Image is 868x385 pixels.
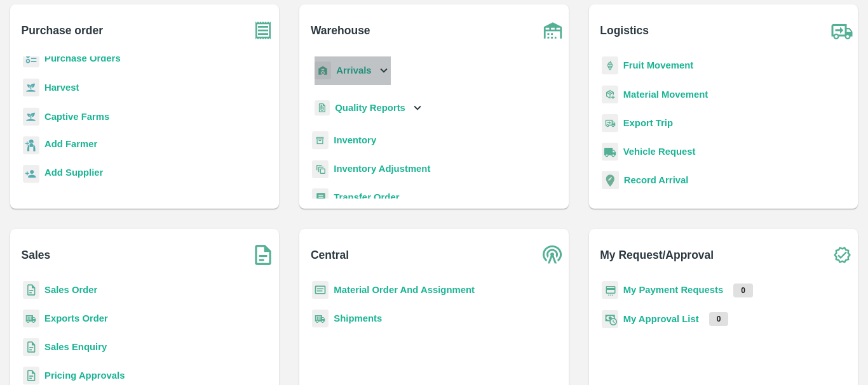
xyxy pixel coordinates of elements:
b: Add Farmer [44,139,97,149]
img: whTransfer [312,188,329,207]
img: centralMaterial [312,281,329,299]
img: purchase [247,15,279,46]
img: vehicle [602,143,618,161]
a: Sales Enquiry [44,342,107,352]
img: fruit [602,56,618,75]
a: My Payment Requests [623,285,724,295]
b: Sales [22,246,51,264]
img: supplier [23,165,39,183]
img: sales [23,338,39,356]
a: Export Trip [623,118,673,128]
a: Add Supplier [44,166,103,183]
b: Add Supplier [44,167,103,178]
b: Central [311,246,349,264]
a: Vehicle Request [623,147,696,157]
p: 0 [709,312,729,326]
a: Add Farmer [44,137,97,154]
img: harvest [23,107,39,126]
b: My Request/Approval [600,246,714,264]
p: 0 [733,284,753,297]
img: inventory [312,160,329,178]
div: Arrivals [312,56,391,85]
img: harvest [23,78,39,97]
a: Record Arrival [624,175,689,185]
a: Material Order And Assignment [334,285,475,295]
img: material [602,85,618,104]
b: Quality Reports [335,103,405,113]
a: Material Movement [623,89,709,100]
img: whInventory [312,131,329,150]
div: Quality Reports [312,95,424,121]
img: shipments [23,310,39,328]
a: Pricing Approvals [44,370,125,381]
img: sales [23,281,39,299]
img: shipments [312,310,329,328]
a: Shipments [334,313,382,323]
img: check [826,239,858,271]
a: Transfer Order [334,192,399,202]
a: Inventory Adjustment [334,164,430,174]
img: warehouse [537,15,569,46]
a: Purchase Orders [44,53,121,63]
img: approval [602,310,618,329]
img: whArrival [315,62,331,80]
img: truck [826,15,858,46]
a: Sales Order [44,285,97,295]
a: Inventory [334,135,376,145]
img: reciept [23,49,39,68]
img: sales [23,367,39,385]
img: central [537,239,569,271]
img: farmer [23,136,39,155]
b: Logistics [600,22,649,39]
b: Purchase order [22,22,103,39]
a: Fruit Movement [623,60,694,70]
img: recordArrival [602,171,619,189]
a: Harvest [44,82,79,93]
img: payment [602,281,618,299]
img: qualityReport [315,100,330,116]
img: soSales [247,239,279,271]
a: Captive Farms [44,112,109,122]
img: delivery [602,114,618,133]
a: My Approval List [623,314,699,324]
b: Warehouse [311,22,370,39]
a: Exports Order [44,313,108,323]
b: Arrivals [336,65,371,75]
